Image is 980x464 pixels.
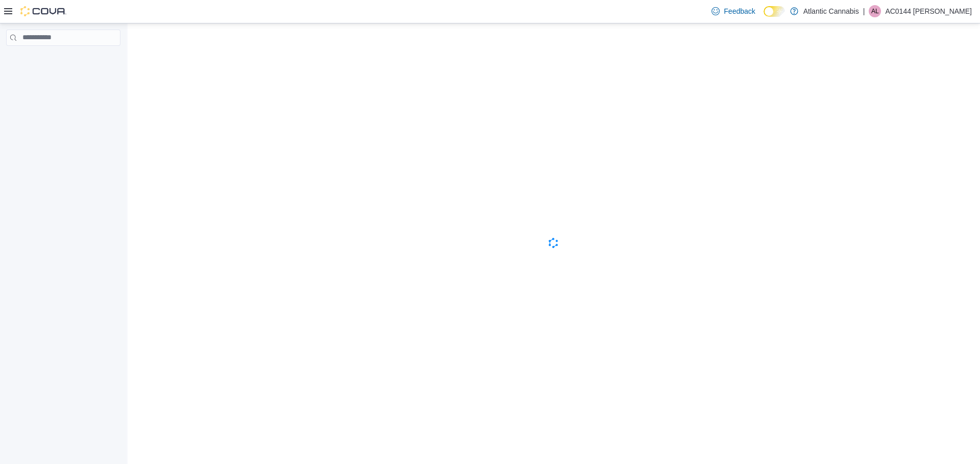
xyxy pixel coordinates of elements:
[20,6,66,16] img: Cova
[885,5,972,17] p: AC0144 [PERSON_NAME]
[724,6,755,16] span: Feedback
[869,5,881,17] div: AC0144 Lawrenson Dennis
[863,5,865,17] p: |
[764,6,785,17] input: Dark Mode
[707,1,759,21] a: Feedback
[764,17,764,17] span: Dark Mode
[6,48,120,72] nav: Complex example
[871,5,879,17] span: AL
[803,5,859,17] p: Atlantic Cannabis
